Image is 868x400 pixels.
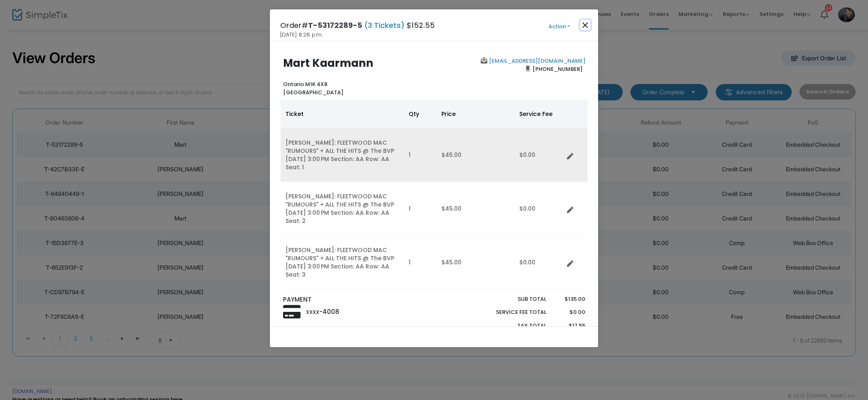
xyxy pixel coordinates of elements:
[554,322,585,330] p: $17.55
[477,322,546,330] p: Tax Total
[535,22,584,31] button: Action
[281,236,404,289] td: [PERSON_NAME]: FLEETWOOD MAC "RUMOURS" + ALL THE HITS @ The BVP [DATE] 3:00 PM Section: AA Row: A...
[436,128,514,182] td: $45.00
[283,295,430,305] p: PAYMENT
[281,128,404,182] td: [PERSON_NAME]: FLEETWOOD MAC "RUMOURS" + ALL THE HITS @ The BVP [DATE] 3:00 PM Section: AA Row: A...
[477,295,546,303] p: Sub total
[281,100,404,128] th: Ticket
[514,100,564,128] th: Service Fee
[554,308,585,316] p: $0.00
[283,80,343,96] b: Ontario M1K 4X8 [GEOGRAPHIC_DATA]
[280,31,322,39] span: [DATE] 8:28 p.m.
[404,182,436,236] td: 1
[487,57,585,65] a: [EMAIL_ADDRESS][DOMAIN_NAME]
[319,307,339,316] span: -4008
[514,236,564,289] td: $0.00
[281,182,404,236] td: [PERSON_NAME]: FLEETWOOD MAC "RUMOURS" + ALL THE HITS @ The BVP [DATE] 3:00 PM Section: AA Row: A...
[280,20,435,31] h4: Order# $152.55
[404,236,436,289] td: 1
[554,295,585,303] p: $135.00
[436,100,514,128] th: Price
[514,182,564,236] td: $0.00
[477,308,546,316] p: Service Fee Total
[404,100,436,128] th: Qty
[580,20,591,30] button: Close
[436,182,514,236] td: $45.00
[283,56,373,70] b: Mart Kaarmann
[306,309,319,316] span: XXXX
[281,100,587,289] div: Data table
[308,20,362,30] span: T-53172289-5
[436,236,514,289] td: $45.00
[404,128,436,182] td: 1
[530,62,585,75] span: [PHONE_NUMBER]
[514,128,564,182] td: $0.00
[362,20,407,30] span: (3 Tickets)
